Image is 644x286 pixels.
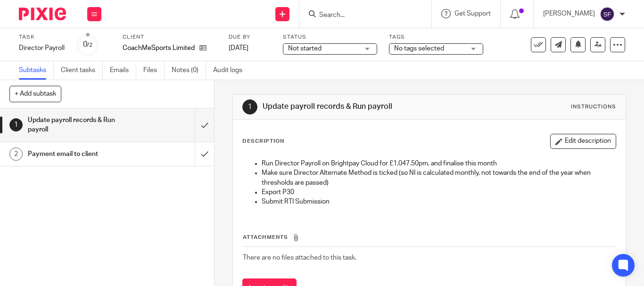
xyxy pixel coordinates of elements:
[87,42,92,48] small: /2
[172,61,206,80] a: Notes (0)
[19,8,66,20] img: Pixie
[571,103,616,111] div: Instructions
[318,11,403,20] input: Search
[123,43,195,53] p: CoachMeSports Limited
[243,254,356,261] span: There are no files attached to this task.
[9,118,23,131] div: 1
[123,33,217,41] label: Client
[110,61,136,80] a: Emails
[454,10,491,17] span: Get Support
[262,197,616,206] p: Submit RTI Submission
[28,147,133,161] h1: Payment email to client
[283,33,377,41] label: Status
[213,61,249,80] a: Audit logs
[28,113,133,137] h1: Update payroll records & Run payroll
[242,138,284,145] p: Description
[394,45,444,52] span: No tags selected
[61,61,103,80] a: Client tasks
[19,43,65,53] div: Director Payroll
[9,86,61,102] button: + Add subtask
[600,7,615,22] img: svg%3E
[229,45,248,51] span: [DATE]
[243,235,288,240] span: Attachments
[263,102,449,112] h1: Update payroll records & Run payroll
[288,45,322,52] span: Not started
[389,33,483,41] label: Tags
[143,61,165,80] a: Files
[242,99,257,114] div: 1
[229,33,271,41] label: Due by
[262,168,616,188] p: Make sure Director Alternate Method is ticked (so NI is calculated monthly, not towards the end o...
[19,61,54,80] a: Subtasks
[9,147,23,161] div: 2
[262,188,616,197] p: Export P30
[262,159,616,168] p: Run Director Payroll on Brightpay Cloud for £1,047.50pm, and finalise this month
[543,9,595,18] p: [PERSON_NAME]
[83,39,92,50] div: 0
[19,33,65,41] label: Task
[550,134,616,149] button: Edit description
